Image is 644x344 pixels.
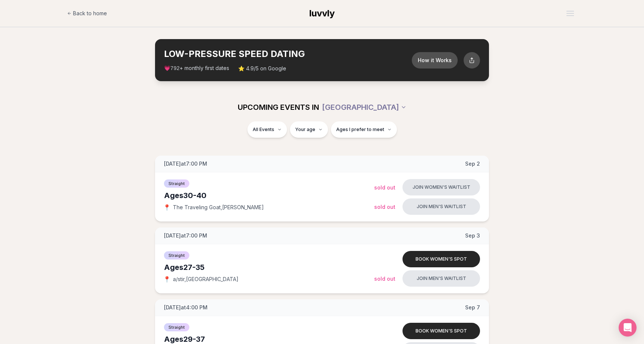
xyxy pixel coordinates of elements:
button: Open menu [563,8,577,19]
span: 792 [170,66,180,71]
span: Straight [164,251,189,259]
span: [DATE] at 4:00 PM [164,304,208,311]
span: Sold Out [374,275,395,282]
button: Book women's spot [402,251,480,267]
button: Book women's spot [402,323,480,339]
span: a/stir , [GEOGRAPHIC_DATA] [173,275,239,283]
div: Ages 27-35 [164,262,374,273]
span: The Traveling Goat , [PERSON_NAME] [173,204,264,211]
button: Your age [290,121,328,138]
span: 📍 [164,204,170,210]
span: UPCOMING EVENTS IN [238,102,319,112]
div: Open Intercom Messenger [619,319,637,337]
a: Back to home [67,6,107,21]
span: [DATE] at 7:00 PM [164,232,207,239]
span: luvvly [309,8,335,19]
span: Back to home [73,10,107,17]
div: Ages 30-40 [164,190,374,201]
span: 📍 [164,276,170,282]
span: Your age [295,127,315,133]
span: Sold Out [374,184,395,191]
button: [GEOGRAPHIC_DATA] [322,99,407,115]
button: Join women's waitlist [402,179,480,195]
button: Ages I prefer to meet [331,121,397,138]
span: Straight [164,179,189,188]
button: Join men's waitlist [402,270,480,287]
span: Ages I prefer to meet [336,127,384,133]
button: How it Works [412,52,458,69]
span: Sep 7 [465,304,480,311]
span: Sep 2 [465,160,480,168]
span: All Events [253,127,274,133]
span: Sold Out [374,204,395,210]
span: 💗 + monthly first dates [164,64,229,72]
button: Join men's waitlist [402,198,480,215]
h2: LOW-PRESSURE SPEED DATING [164,48,412,60]
span: [DATE] at 7:00 PM [164,160,207,168]
button: All Events [247,121,287,138]
span: ⭐ 4.9/5 on Google [238,65,286,72]
span: Sep 3 [465,232,480,239]
a: luvvly [309,7,335,19]
span: Straight [164,323,189,331]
